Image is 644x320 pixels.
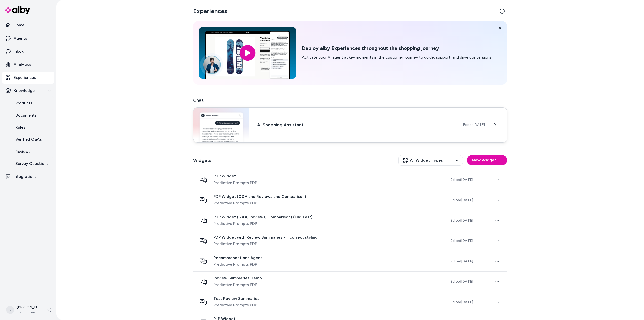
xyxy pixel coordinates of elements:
span: Edited [DATE] [463,122,485,127]
span: Edited [DATE] [450,279,473,284]
a: Reviews [10,146,54,158]
p: Analytics [14,61,31,67]
p: Agents [14,35,27,41]
span: Predictive Prompts PDP [213,261,262,267]
span: L [6,306,14,314]
span: Recommendations Agent [213,255,262,260]
p: Integrations [14,174,37,180]
a: Chat widgetAI Shopping AssistantEdited[DATE] [193,108,507,143]
h2: Widgets [193,157,211,164]
button: New Widget [467,155,507,165]
span: Predictive Prompts PDP [213,200,306,206]
a: Rules [10,121,54,133]
h3: AI Shopping Assistant [257,121,455,128]
span: Edited [DATE] [450,177,473,182]
span: Edited [DATE] [450,198,473,202]
span: Edited [DATE] [450,259,473,263]
img: alby Logo [5,6,30,14]
span: Edited [DATE] [450,300,473,304]
span: Edited [DATE] [450,239,473,243]
p: Knowledge [14,88,35,94]
p: Experiences [14,75,36,81]
a: Agents [2,32,54,44]
span: Edited [DATE] [450,218,473,223]
span: PDP Widget with Review Summaries - incorrect styling [213,235,318,240]
p: [PERSON_NAME] [17,305,39,310]
h2: Experiences [193,7,227,15]
a: Verified Q&As [10,133,54,146]
button: Knowledge [2,85,54,97]
p: Rules [15,124,25,130]
h2: Deploy alby Experiences throughout the shopping journey [302,45,492,51]
p: Survey Questions [15,161,49,167]
span: PDP Widget (Q&A, Reviews, Comparison) (Old Test) [213,215,313,220]
span: PDP Widget (Q&A and Reviews and Comparison) [213,194,306,199]
span: PDP Widget [213,174,257,179]
span: Predictive Prompts PDP [213,221,313,227]
span: Predictive Prompts PDP [213,302,259,308]
button: L[PERSON_NAME]Living Spaces [3,302,43,318]
span: Predictive Prompts PDP [213,180,257,186]
span: Predictive Prompts PDP [213,282,262,288]
button: All Widget Types [398,155,463,166]
h2: Chat [193,97,507,104]
a: Experiences [2,72,54,84]
p: Products [15,100,32,106]
p: Home [14,22,24,28]
p: Verified Q&As [15,136,42,143]
a: Analytics [2,58,54,70]
a: Survey Questions [10,158,54,170]
p: Activate your AI agent at key moments in the customer journey to guide, support, and drive conver... [302,54,492,60]
span: Living Spaces [17,310,39,315]
a: Home [2,19,54,31]
span: Predictive Prompts PDP [213,241,318,247]
p: Documents [15,112,37,118]
a: Integrations [2,171,54,183]
span: Test Review Summaries [213,296,259,301]
a: Inbox [2,45,54,57]
a: Products [10,97,54,109]
p: Inbox [14,48,24,54]
a: Documents [10,109,54,121]
img: Chat widget [193,108,249,142]
span: Review Summaries Demo [213,276,262,281]
p: Reviews [15,149,31,155]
